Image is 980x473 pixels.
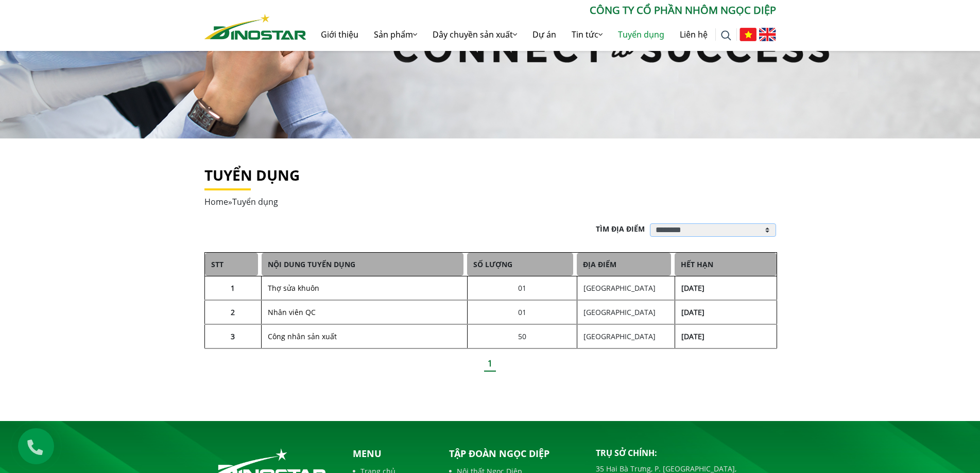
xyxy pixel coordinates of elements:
td: [GEOGRAPHIC_DATA] [577,276,675,301]
a: Thợ sửa khuôn [268,283,319,293]
td: 3 [204,324,262,348]
span: STT [205,253,258,276]
a: Tin tức [564,18,610,51]
span: » [204,196,278,207]
td: [GEOGRAPHIC_DATA] [577,300,675,324]
p: Menu [353,447,432,461]
td: [GEOGRAPHIC_DATA] [577,324,675,348]
a: Sản phẩm [366,18,425,51]
a: Home [204,196,228,207]
a: Công nhân sản xuất [268,331,337,341]
td: 1 [204,276,262,301]
a: Dây chuyền sản xuất [425,18,525,51]
a: Giới thiệu [313,18,366,51]
img: search [721,30,731,41]
p: Tập đoàn Ngọc Diệp [449,447,580,461]
p: CÔNG TY CỔ PHẦN NHÔM NGỌC DIỆP [306,3,776,18]
td: 50 [467,324,577,348]
td: [DATE] [675,276,777,301]
td: 2 [204,300,262,324]
img: English [759,28,776,41]
span: Tuyển dụng [232,196,278,207]
td: 01 [467,300,577,324]
span: Địa điểm [577,253,671,276]
p: Trụ sở chính: [596,447,776,459]
h1: Tuyển dụng [204,167,776,184]
span: Nội dung tuyển dụng [262,253,464,276]
a: Nhân viên QC [268,307,316,317]
img: Tiếng Việt [740,28,757,41]
a: Liên hệ [672,18,715,51]
td: 01 [467,276,577,301]
img: Nhôm Dinostar [204,14,306,40]
span: Hết hạn [675,253,776,276]
p: Tìm địa điểm [596,223,650,234]
a: Tuyển dụng [610,18,672,51]
a: 1 [484,356,496,372]
td: [DATE] [675,300,777,324]
td: [DATE] [675,324,777,348]
span: Số lượng [467,253,573,276]
a: Dự án [525,18,564,51]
